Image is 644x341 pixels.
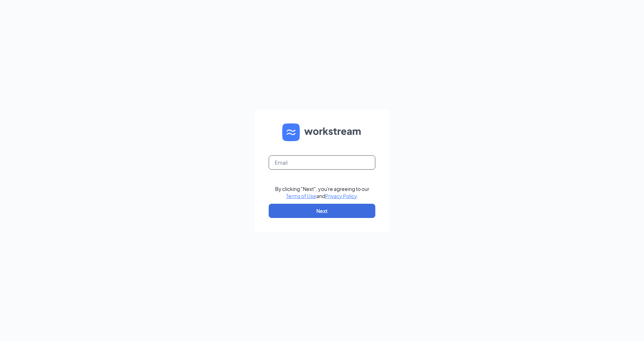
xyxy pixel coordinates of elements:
input: Email [269,155,375,170]
a: Privacy Policy [325,193,357,199]
button: Next [269,204,375,218]
a: Terms of Use [286,193,316,199]
img: WS logo and Workstream text [282,123,362,141]
div: By clicking "Next", you're agreeing to our and . [275,185,369,199]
